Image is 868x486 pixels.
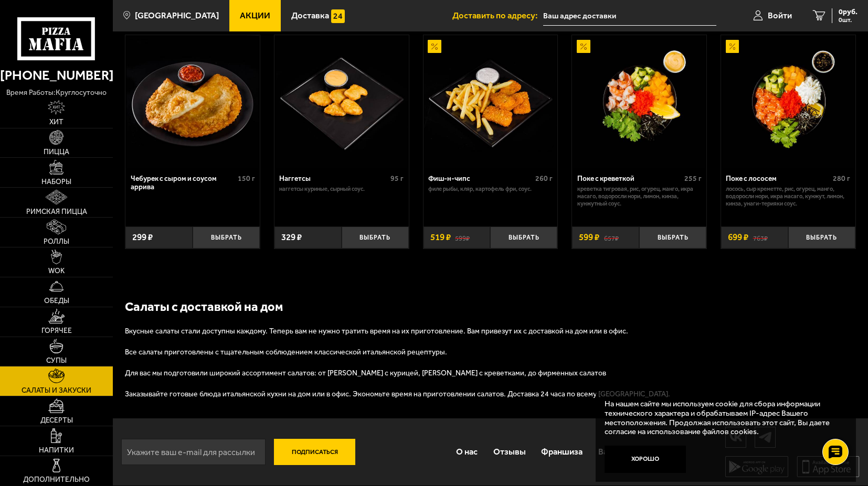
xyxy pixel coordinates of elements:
[125,369,606,377] span: Для вас мы подготовили широкий ассортимент салатов: от [PERSON_NAME] с курицей, [PERSON_NAME] с к...
[604,233,619,242] s: 657 ₽
[726,186,850,207] p: лосось, Сыр креметте, рис, огурец, манго, водоросли Нори, икра масаго, кунжут, лимон, кинза, унаг...
[23,476,90,483] span: Дополнительно
[452,12,543,20] span: Доставить по адресу:
[726,175,830,183] div: Поке с лососем
[722,35,854,167] img: Поке с лососем
[135,12,219,20] span: [GEOGRAPHIC_DATA]
[390,174,404,183] span: 95 г
[590,437,643,467] a: Вакансии
[455,233,470,242] s: 599 ₽
[428,40,441,53] img: Акционный
[44,238,69,245] span: Роллы
[577,186,702,207] p: креветка тигровая, рис, огурец, манго, икра масаго, водоросли Нори, лимон, кинза, кунжутный соус.
[543,6,717,26] input: Ваш адрес доставки
[48,267,65,275] span: WOK
[424,35,558,167] a: АкционныйФиш-н-чипс
[46,357,67,364] span: Супы
[331,9,345,23] img: 15daf4d41897b9f0e9f617042186c801.svg
[132,233,153,242] span: 299 ₽
[125,327,628,336] span: Вкусные салаты стали доступны каждому. Теперь вам не нужно тратить время на их приготовление. Вам...
[579,233,599,242] span: 599 ₽
[728,233,748,242] span: 699 ₽
[131,175,235,192] div: Чебурек с сыром и соусом аррива
[485,437,534,467] a: Отзывы
[39,447,74,454] span: Напитки
[274,35,409,167] a: Наггетсы
[240,12,270,20] span: Акции
[41,327,72,334] span: Горячее
[448,437,485,467] a: О нас
[428,186,553,193] p: филе рыбы, кляр, картофель фри, соус.
[281,233,302,242] span: 329 ₽
[125,35,260,167] a: Чебурек с сыром и соусом аррива
[430,233,451,242] span: 519 ₽
[125,299,283,314] b: Салаты с доставкой на дом
[573,35,705,167] img: Поке с креветкой
[428,175,533,183] div: Фиш-н-чипс
[276,35,408,167] img: Наггетсы
[684,174,702,183] span: 255 г
[605,399,841,437] p: На нашем сайте мы используем cookie для сбора информации технического характера и обрабатываем IP...
[839,8,858,16] span: 0 руб.
[839,17,858,23] span: 0 шт.
[274,439,355,465] button: Подписаться
[721,35,855,167] a: АкционныйПоке с лососем
[40,417,73,424] span: Десерты
[22,387,91,394] span: Салаты и закуски
[26,208,87,215] span: Римская пицца
[490,226,557,249] button: Выбрать
[49,118,63,126] span: Хит
[577,40,590,53] img: Акционный
[291,12,329,20] span: Доставка
[753,233,768,242] s: 763 ₽
[572,35,706,167] a: АкционныйПоке с креветкой
[534,437,591,467] a: Франшиза
[605,446,686,473] button: Хорошо
[833,174,850,183] span: 280 г
[768,12,792,20] span: Войти
[44,148,69,156] span: Пицца
[639,226,706,249] button: Выбрать
[535,174,553,183] span: 260 г
[424,35,556,167] img: Фиш-н-чипс
[238,174,255,183] span: 150 г
[279,175,388,183] div: Наггетсы
[279,186,404,193] p: наггетсы куриные, сырный соус.
[342,226,409,249] button: Выбрать
[125,390,670,398] span: Заказывайте готовые блюда итальянской кухни на дом или в офис. Экономьте время на приготовлении с...
[44,297,69,305] span: Обеды
[726,40,739,53] img: Акционный
[193,226,260,249] button: Выбрать
[41,178,71,186] span: Наборы
[788,226,855,249] button: Выбрать
[121,439,266,465] input: Укажите ваш e-mail для рассылки
[125,348,447,357] span: Все салаты приготовлены с тщательным соблюдением классической итальянской рецептуры.
[126,35,259,167] img: Чебурек с сыром и соусом аррива
[577,175,682,183] div: Поке с креветкой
